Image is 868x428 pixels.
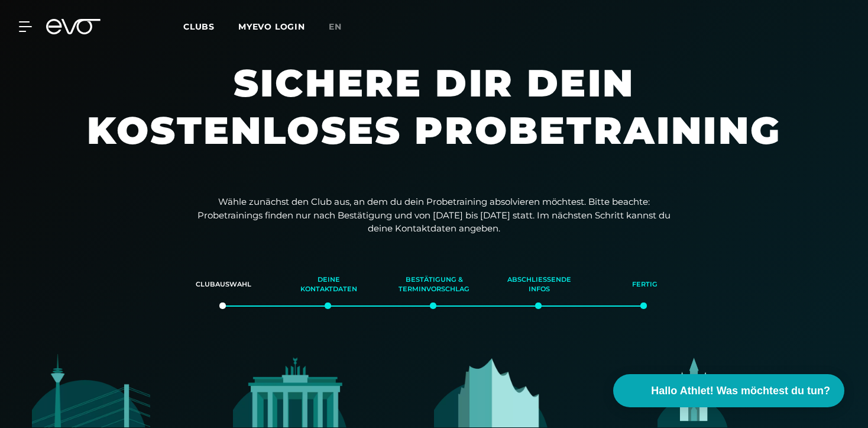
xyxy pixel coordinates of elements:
[396,269,472,301] div: Bestätigung & Terminvorschlag
[607,269,682,301] div: Fertig
[613,374,844,407] button: Hallo Athlet! Was möchtest du tun?
[183,21,238,32] a: Clubs
[329,21,342,32] span: en
[329,20,356,34] a: en
[434,353,552,427] img: evofitness
[79,59,789,178] h1: Sichere dir dein kostenloses Probetraining
[32,353,150,427] img: evofitness
[291,269,367,301] div: Deine Kontaktdaten
[238,21,305,32] a: MYEVO LOGIN
[635,353,753,427] img: evofitness
[197,195,671,236] p: Wähle zunächst den Club aus, an dem du dein Probetraining absolvieren möchtest. Bitte beachte: Pr...
[233,353,351,427] img: evofitness
[183,21,215,32] span: Clubs
[651,383,830,399] span: Hallo Athlet! Was möchtest du tun?
[501,269,577,301] div: Abschließende Infos
[186,269,261,301] div: Clubauswahl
